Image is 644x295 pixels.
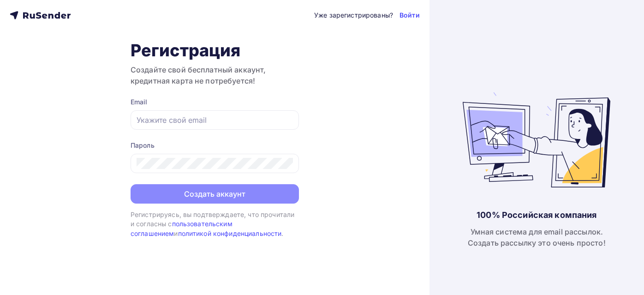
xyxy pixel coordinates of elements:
[178,229,282,237] a: политикой конфиденциальности
[477,210,596,221] div: 100% Российская компания
[131,184,299,204] button: Создать аккаунт
[131,40,299,60] h1: Регистрация
[131,220,233,237] a: пользовательским соглашением
[131,141,299,150] div: Пароль
[468,226,606,248] div: Умная система для email рассылок. Создать рассылку это очень просто!
[131,97,299,107] div: Email
[131,64,299,86] h3: Создайте свой бесплатный аккаунт, кредитная карта не потребуется!
[137,114,293,126] input: Укажите свой email
[131,210,299,238] div: Регистрируясь, вы подтверждаете, что прочитали и согласны с и .
[400,11,420,20] a: Войти
[314,11,393,20] div: Уже зарегистрированы?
